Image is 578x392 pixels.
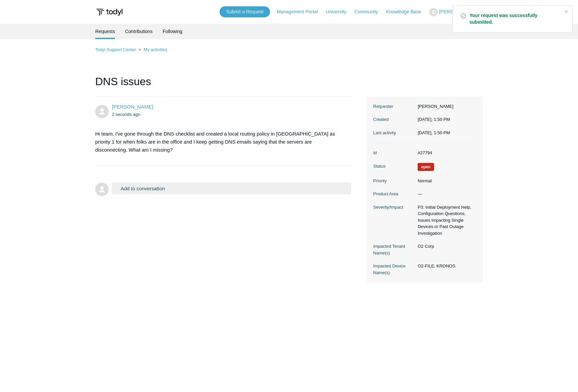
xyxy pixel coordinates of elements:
[95,24,115,39] li: Requests
[418,163,434,171] span: We are working on a response for you
[414,178,476,184] dd: Normal
[373,130,414,136] dt: Last activity
[95,130,344,154] p: Hi team, I've gone through the DNS checklist and created a local routing policy in [GEOGRAPHIC_DA...
[414,204,476,237] dd: P3: Initial Deployment Help, Configuration Questions, Issues Impacting Single Devices or Past Out...
[95,47,137,52] li: Todyl Support Center
[373,150,414,156] dt: Id
[414,103,476,110] dd: [PERSON_NAME]
[439,9,477,14] span: [PERSON_NAME]
[163,24,182,39] a: Following
[414,243,476,250] dd: O2 Corp
[373,163,414,170] dt: Status
[562,7,571,16] div: Close
[144,47,167,52] a: My activities
[386,8,428,15] a: Knowledge Base
[95,47,136,52] a: Todyl Support Center
[469,12,559,26] strong: Your request was successfully submitted.
[418,130,450,135] time: 08/29/2025, 13:50
[429,8,483,16] button: [PERSON_NAME]
[326,8,353,15] a: University
[112,183,351,194] button: Add to conversation
[414,191,476,197] dd: —
[354,8,385,15] a: Community
[373,178,414,184] dt: Priority
[277,8,324,15] a: Management Portal
[373,103,414,110] dt: Requester
[373,204,414,211] dt: Severity/Impact
[373,263,414,276] dt: Impacted Device Name(s)
[125,24,153,39] a: Contributions
[112,112,140,117] time: 08/29/2025, 13:50
[414,150,476,156] dd: #27794
[220,6,270,17] a: Submit a Request
[137,47,167,52] li: My activities
[112,104,153,110] a: [PERSON_NAME]
[418,117,450,122] time: 08/29/2025, 13:50
[373,116,414,123] dt: Created
[95,6,124,18] img: Todyl Support Center Help Center home page
[373,243,414,256] dt: Impacted Tenant Name(s)
[373,191,414,197] dt: Product Area
[414,263,476,269] dd: O2-FILE, KRONOS
[95,73,351,96] h1: DNS issues
[112,104,153,110] span: Andrew Stevens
